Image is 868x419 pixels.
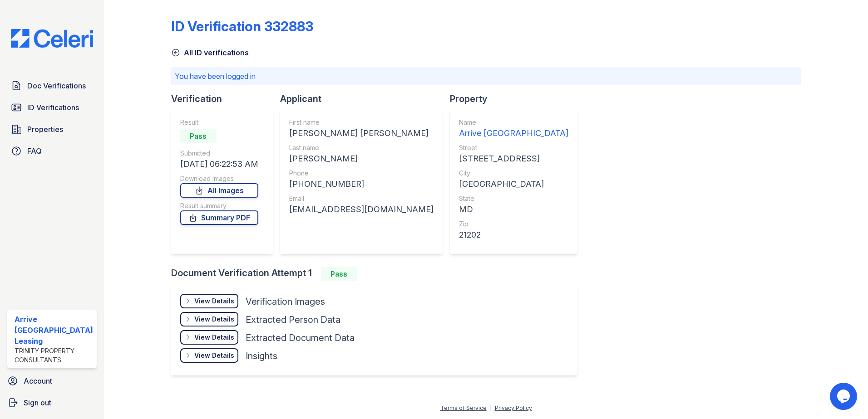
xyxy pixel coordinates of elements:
a: All ID verifications [171,47,249,58]
div: Arrive [GEOGRAPHIC_DATA] Leasing [15,314,93,346]
a: Privacy Policy [495,404,532,411]
p: You have been logged in [175,71,798,82]
div: Property [450,93,585,105]
div: City [459,169,568,178]
div: Email [289,194,434,203]
div: [PERSON_NAME] [PERSON_NAME] [289,127,434,140]
div: View Details [194,333,234,342]
a: Name Arrive [GEOGRAPHIC_DATA] [459,118,568,140]
div: [PHONE_NUMBER] [289,178,434,190]
div: Name [459,118,568,127]
div: 21202 [459,229,568,241]
div: Extracted Document Data [246,331,355,344]
div: View Details [194,315,234,324]
div: [PERSON_NAME] [289,152,434,165]
div: Pass [180,129,217,143]
div: Result summary [180,201,258,210]
a: Summary PDF [180,210,258,225]
div: Applicant [280,93,450,105]
div: Street [459,143,568,152]
span: Account [24,375,52,386]
div: Pass [321,267,357,281]
div: Result [180,118,258,127]
a: FAQ [7,142,97,160]
div: [EMAIL_ADDRESS][DOMAIN_NAME] [289,203,434,216]
div: View Details [194,351,234,360]
div: | [490,404,492,411]
a: Sign out [4,394,100,412]
div: Verification Images [246,295,325,308]
div: Download Images [180,174,258,183]
div: Zip [459,219,568,229]
span: Doc Verifications [27,80,86,91]
div: [DATE] 06:22:53 AM [180,158,258,171]
span: FAQ [27,146,42,156]
div: Document Verification Attempt 1 [171,267,585,281]
div: State [459,194,568,203]
div: [GEOGRAPHIC_DATA] [459,178,568,190]
iframe: chat widget [830,383,859,410]
div: ID Verification 332883 [171,18,313,34]
div: First name [289,118,434,127]
a: Account [4,372,100,390]
div: Submitted [180,149,258,158]
div: [STREET_ADDRESS] [459,152,568,165]
div: Last name [289,143,434,152]
div: MD [459,203,568,216]
a: Doc Verifications [7,77,97,95]
a: ID Verifications [7,98,97,117]
div: Extracted Person Data [246,313,340,326]
a: Properties [7,120,97,138]
div: Phone [289,169,434,178]
div: Trinity Property Consultants [15,346,93,365]
div: Verification [171,93,280,105]
img: CE_Logo_Blue-a8612792a0a2168367f1c8372b55b34899dd931a85d93a1a3d3e32e68fde9ad4.png [4,29,100,48]
div: View Details [194,297,234,306]
div: Arrive [GEOGRAPHIC_DATA] [459,127,568,140]
a: Terms of Service [440,404,487,411]
span: ID Verifications [27,102,79,113]
a: All Images [180,183,258,198]
div: Insights [246,350,277,362]
span: Properties [27,124,63,135]
span: Sign out [24,397,51,408]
